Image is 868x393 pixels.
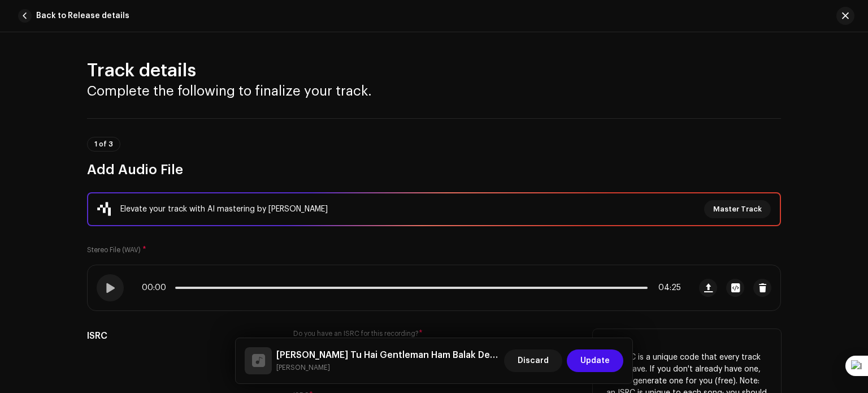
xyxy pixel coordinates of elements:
span: Master Track [713,198,762,221]
button: Master Track [704,200,771,218]
span: Update [580,349,610,372]
h5: Kaley Sheeshe Tu Hai Gentleman Ham Balak Desi Slowed & Reverb.wav (feat. Addy Nagar) (Remixed by ... [276,348,500,362]
h2: Track details [87,59,781,82]
h3: Complete the following to finalize your track. [87,82,781,100]
h5: Tips [606,338,767,352]
div: Elevate your track with AI mastering by [PERSON_NAME] [120,202,328,216]
small: Kaley Sheeshe Tu Hai Gentleman Ham Balak Desi Slowed & Reverb.wav (feat. Addy Nagar) (Remixed by ... [276,362,500,373]
button: Discard [504,349,562,372]
h3: Add Audio File [87,161,781,179]
button: Update [567,349,623,372]
label: Do you have an ISRC for this recording? [293,329,575,338]
span: 04:25 [652,283,681,292]
span: Discard [518,349,549,372]
h5: ISRC [87,329,275,343]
